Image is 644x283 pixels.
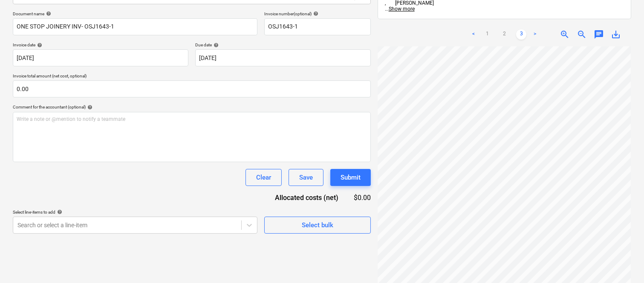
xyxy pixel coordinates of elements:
[352,193,371,203] div: $0.00
[601,242,644,283] iframe: Chat Widget
[245,169,282,186] button: Clear
[13,18,257,35] input: Document name
[289,169,323,186] button: Save
[86,105,92,110] span: help
[264,18,371,35] input: Invoice number
[530,29,540,40] a: Next page
[611,29,621,40] span: save_alt
[13,80,371,97] input: Invoice total amount (net cost, optional)
[264,217,371,234] button: Select bulk
[264,11,371,17] div: Invoice number (optional)
[55,209,62,214] span: help
[302,220,333,231] div: Select bulk
[330,169,371,186] button: Submit
[13,209,257,215] div: Select line-items to add
[482,29,492,40] a: Page 1
[560,29,570,40] span: zoom_in
[212,43,219,48] span: help
[516,29,526,40] a: Page 3 is your current page
[13,49,188,66] input: Invoice date not specified
[256,172,271,183] div: Clear
[299,172,313,183] div: Save
[260,193,352,203] div: Allocated costs (net)
[577,29,587,40] span: zoom_out
[13,104,371,110] div: Comment for the accountant (optional)
[499,29,509,40] a: Page 2
[35,43,42,48] span: help
[195,42,371,48] div: Due date
[13,42,188,48] div: Invoice date
[13,73,371,80] p: Invoice total amount (net cost, optional)
[312,11,318,16] span: help
[385,6,415,12] span: ...
[389,6,415,12] span: Show more
[468,29,479,40] a: Previous page
[13,11,257,17] div: Document name
[341,172,361,183] div: Submit
[195,49,371,66] input: Due date not specified
[594,29,604,40] span: chat
[44,11,51,16] span: help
